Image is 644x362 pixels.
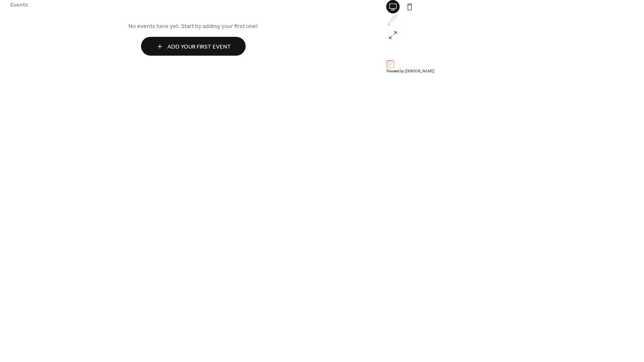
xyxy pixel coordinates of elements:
[167,43,231,51] span: Add Your First Event
[141,37,246,56] button: Add Your First Event
[10,37,376,56] a: Add Your First Event
[386,69,644,73] div: Powered by
[405,69,434,73] a: [DOMAIN_NAME]
[10,22,376,31] span: No events here yet. Start by adding your first one!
